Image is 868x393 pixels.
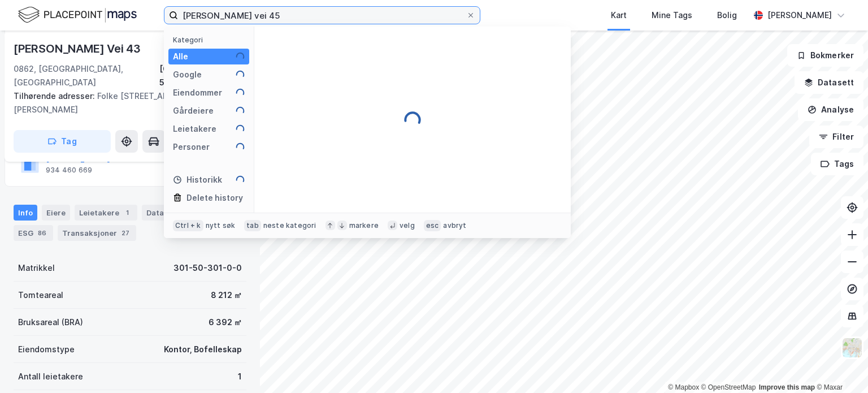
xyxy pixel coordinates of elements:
div: Google [173,68,202,81]
div: [GEOGRAPHIC_DATA], 50/301 [159,62,246,89]
div: 8 212 ㎡ [211,288,242,302]
div: Ctrl + k [173,220,203,231]
div: Datasett [142,205,198,221]
img: spinner.a6d8c91a73a9ac5275cf975e30b51cfb.svg [236,70,245,79]
img: spinner.a6d8c91a73a9ac5275cf975e30b51cfb.svg [236,175,245,184]
input: Søk på adresse, matrikkel, gårdeiere, leietakere eller personer [178,7,466,24]
div: Leietakere [75,205,137,221]
img: spinner.a6d8c91a73a9ac5275cf975e30b51cfb.svg [236,88,245,97]
div: 1 [238,370,242,383]
button: Tag [14,130,111,153]
div: Gårdeiere [173,104,214,118]
div: Kategori [173,36,249,44]
button: Bokmerker [787,44,863,67]
div: avbryt [443,221,466,230]
div: 86 [36,227,49,239]
button: Analyse [798,98,863,121]
div: velg [400,221,415,230]
img: spinner.a6d8c91a73a9ac5275cf975e30b51cfb.svg [403,111,422,129]
div: Bolig [717,8,737,22]
a: Mapbox [668,383,699,391]
div: 27 [119,227,132,239]
div: Delete history [186,191,243,205]
div: Eiere [42,205,70,221]
div: nytt søk [206,221,236,230]
div: 934 460 669 [46,166,92,175]
a: OpenStreetMap [701,383,756,391]
img: Z [841,337,863,359]
iframe: Chat Widget [811,339,868,393]
div: Info [14,205,37,221]
div: Historikk [173,173,222,187]
span: Tilhørende adresser: [14,91,97,101]
div: Transaksjoner [58,225,136,241]
img: spinner.a6d8c91a73a9ac5275cf975e30b51cfb.svg [236,142,245,152]
div: neste kategori [263,221,316,230]
div: Folke [STREET_ADDRESS][PERSON_NAME] [14,89,237,116]
div: markere [349,221,379,230]
div: ESG [14,225,53,241]
div: esc [424,220,441,231]
div: Personer [173,140,210,154]
div: Tomteareal [18,288,63,302]
div: 6 392 ㎡ [209,316,242,329]
img: spinner.a6d8c91a73a9ac5275cf975e30b51cfb.svg [236,52,245,61]
img: spinner.a6d8c91a73a9ac5275cf975e30b51cfb.svg [236,106,245,115]
div: Bruksareal (BRA) [18,316,83,329]
div: tab [244,220,261,231]
div: 301-50-301-0-0 [173,261,242,275]
div: Kontor, Bofelleskap [164,343,242,356]
div: Alle [173,50,188,63]
div: Eiendomstype [18,343,75,356]
div: [PERSON_NAME] Vei 43 [14,40,143,58]
button: Datasett [795,71,863,94]
div: Kart [611,8,627,22]
div: Leietakere [173,122,216,136]
div: Mine Tags [652,8,692,22]
div: [PERSON_NAME] [767,8,832,22]
div: Antall leietakere [18,370,83,383]
div: Matrikkel [18,261,55,275]
button: Tags [811,153,863,175]
div: Eiendommer [173,86,222,100]
img: spinner.a6d8c91a73a9ac5275cf975e30b51cfb.svg [236,124,245,133]
a: Improve this map [759,383,815,391]
button: Filter [809,126,863,148]
img: logo.f888ab2527a4732fd821a326f86c7f29.svg [18,5,137,25]
div: 0862, [GEOGRAPHIC_DATA], [GEOGRAPHIC_DATA] [14,62,159,89]
div: 1 [121,207,133,218]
